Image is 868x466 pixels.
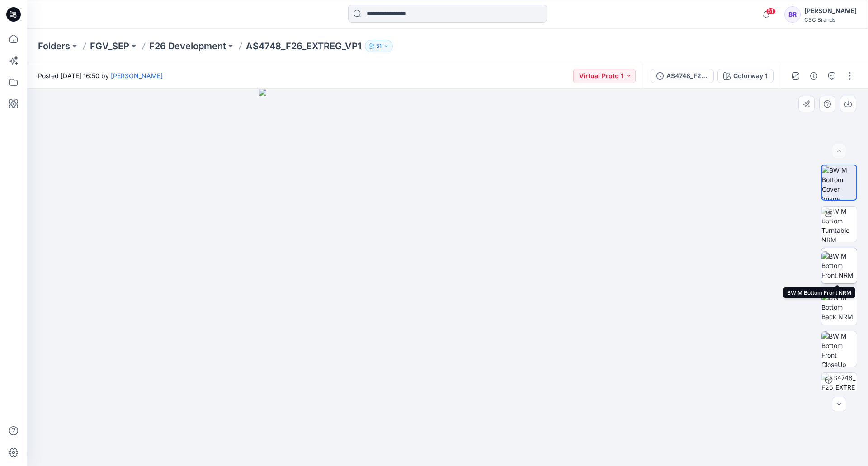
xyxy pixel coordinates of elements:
[376,41,382,51] p: 51
[717,69,774,83] button: Colorway 1
[821,331,857,367] img: BW M Bottom Front CloseUp NRM
[38,40,70,52] a: Folders
[821,373,857,408] img: AS4748_F26_EXTREG_VP1 Colorway 1
[822,165,856,200] img: BW M Bottom Cover Image NRM
[784,6,801,23] div: BR
[733,71,768,81] div: Colorway 1
[651,69,714,83] button: AS4748_F26_EXTREG_VP1
[111,72,163,80] a: [PERSON_NAME]
[246,40,361,52] p: AS4748_F26_EXTREG_VP1
[821,293,857,321] img: BW M Bottom Back NRM
[804,5,857,16] div: [PERSON_NAME]
[666,71,708,81] div: AS4748_F26_EXTREG_VP1
[807,69,821,83] button: Details
[821,251,857,280] img: BW M Bottom Front NRM
[766,8,776,15] span: 51
[90,40,129,52] a: FGV_SEP
[38,71,163,80] span: Posted [DATE] 16:50 by
[259,89,637,466] img: eyJhbGciOiJIUzI1NiIsImtpZCI6IjAiLCJzbHQiOiJzZXMiLCJ0eXAiOiJKV1QifQ.eyJkYXRhIjp7InR5cGUiOiJzdG9yYW...
[804,16,857,23] div: CSC Brands
[149,40,226,52] a: F26 Development
[821,207,857,242] img: BW M Bottom Turntable NRM
[365,40,393,52] button: 51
